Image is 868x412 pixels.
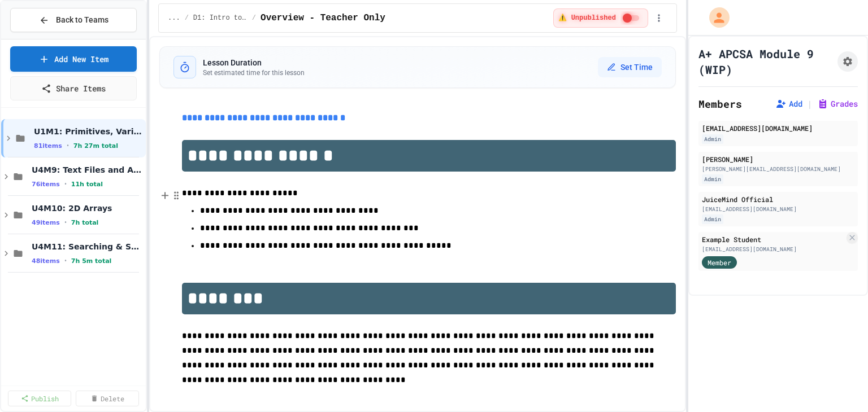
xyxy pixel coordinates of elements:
span: U1M1: Primitives, Variables, Basic I/O [34,126,144,137]
span: • [64,256,67,265]
div: [EMAIL_ADDRESS][DOMAIN_NAME] [702,205,854,213]
span: U4M9: Text Files and Array List [32,165,144,175]
button: Set Time [598,57,662,77]
button: Grades [817,98,858,109]
span: Member [708,257,731,268]
span: / [185,14,189,23]
div: My Account [697,5,732,30]
a: Publish [8,391,71,406]
div: JuiceMind Official [702,194,854,204]
span: 49 items [32,219,60,226]
div: Example Student [702,234,844,244]
span: Overview - Teacher Only [261,11,385,25]
h3: Lesson Duration [203,57,305,68]
div: ⚠️ Students cannot see this content! Click the toggle to publish it and make it visible to your c... [553,8,648,28]
span: 7h 27m total [73,142,118,150]
span: • [67,141,69,150]
span: / [252,14,256,23]
div: [PERSON_NAME] [702,154,854,164]
span: 7h total [71,219,99,226]
span: 81 items [34,142,62,150]
div: Admin [702,174,723,184]
span: ... [168,14,180,23]
span: U4M11: Searching & Sorting Algorithms & Recursion [32,242,144,252]
div: Admin [702,214,723,224]
div: [PERSON_NAME][EMAIL_ADDRESS][DOMAIN_NAME] [702,165,854,173]
button: Add [775,98,802,109]
span: Back to Teams [56,14,108,26]
span: D1: Intro to APCSA [193,14,248,23]
div: Admin [702,134,723,144]
span: 7h 5m total [71,257,112,265]
button: Back to Teams [10,8,137,32]
div: [EMAIL_ADDRESS][DOMAIN_NAME] [702,245,844,253]
button: Assignment Settings [837,51,858,72]
h2: Members [698,96,742,112]
span: U4M10: 2D Arrays [32,203,144,213]
div: [EMAIL_ADDRESS][DOMAIN_NAME] [702,123,854,133]
span: ⚠️ Unpublished [558,14,615,23]
a: Delete [76,391,139,406]
span: • [64,218,67,227]
a: Share Items [10,76,137,100]
p: Set estimated time for this lesson [203,68,305,77]
span: • [64,179,67,189]
h1: A+ APCSA Module 9 (WIP) [698,46,833,77]
span: 11h total [71,181,103,188]
span: | [807,97,813,111]
span: 48 items [32,257,60,265]
span: 76 items [32,181,60,188]
a: Add New Item [10,46,137,72]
